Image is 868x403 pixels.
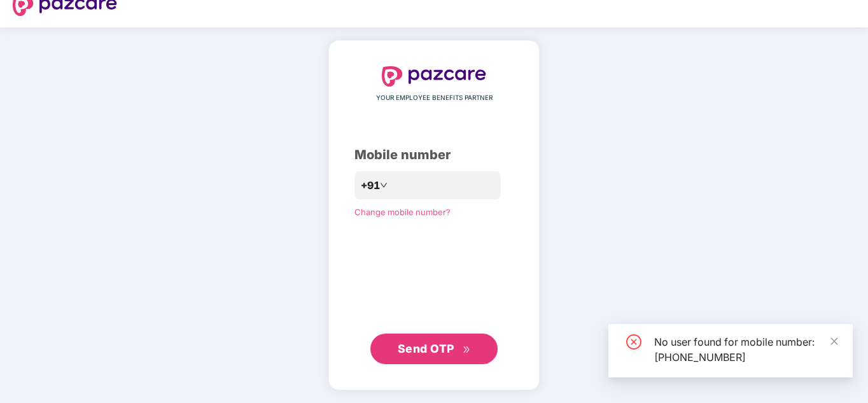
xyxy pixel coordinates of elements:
[354,207,451,217] a: Change mobile number?
[370,334,498,364] button: Send OTPdouble-right
[380,181,388,189] span: down
[463,346,471,354] span: double-right
[361,178,380,194] span: +91
[398,342,454,355] span: Send OTP
[626,334,641,350] span: close-circle
[376,93,493,103] span: YOUR EMPLOYEE BENEFITS PARTNER
[654,334,837,365] div: No user found for mobile number: [PHONE_NUMBER]
[830,337,839,346] span: close
[354,145,514,165] div: Mobile number
[382,66,486,87] img: logo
